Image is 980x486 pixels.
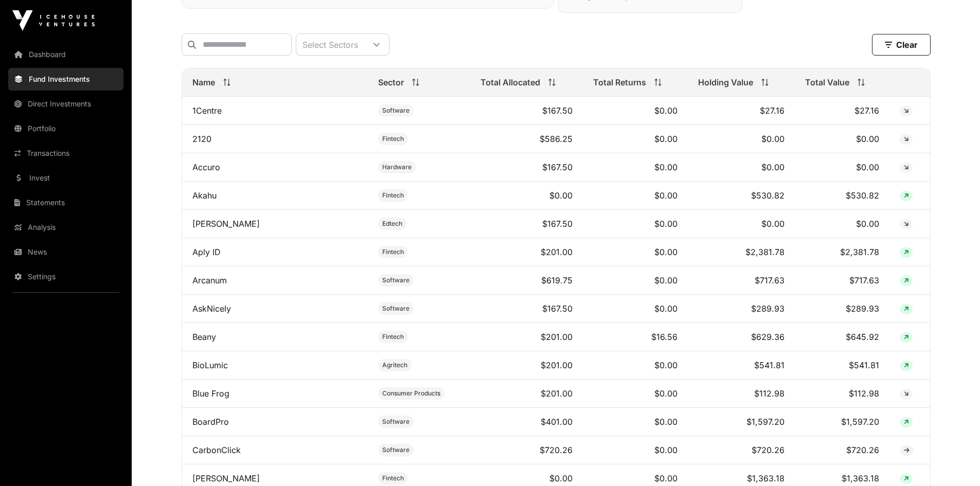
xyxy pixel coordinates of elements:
[192,388,229,399] a: Blue Frog
[382,220,402,228] span: Edtech
[795,436,889,464] td: $720.26
[688,125,795,153] td: $0.00
[192,247,221,257] a: Aply ID
[688,266,795,295] td: $717.63
[583,408,688,436] td: $0.00
[583,182,688,210] td: $0.00
[8,68,123,91] a: Fund Investments
[8,167,123,189] a: Invest
[688,408,795,436] td: $1,597.20
[382,106,409,115] span: Software
[795,238,889,266] td: $2,381.78
[698,76,753,88] span: Holding Value
[8,142,123,165] a: Transactions
[470,408,583,436] td: $401.00
[192,445,241,455] a: CarbonClick
[470,436,583,464] td: $720.26
[929,437,980,486] iframe: Chat Widget
[470,323,583,351] td: $201.00
[688,210,795,238] td: $0.00
[583,97,688,125] td: $0.00
[192,360,228,370] a: BioLumic
[795,408,889,436] td: $1,597.20
[192,332,216,342] a: Beany
[470,125,583,153] td: $586.25
[480,76,540,88] span: Total Allocated
[872,34,931,56] button: Clear
[192,275,227,285] a: Arcanum
[192,303,231,314] a: AskNicely
[192,190,217,201] a: Akahu
[688,380,795,408] td: $112.98
[378,76,404,88] span: Sector
[192,162,220,172] a: Accuro
[382,361,407,369] span: Agritech
[688,295,795,323] td: $289.93
[382,446,409,454] span: Software
[688,238,795,266] td: $2,381.78
[470,153,583,182] td: $167.50
[583,380,688,408] td: $0.00
[795,97,889,125] td: $27.16
[296,34,364,55] div: Select Sectors
[583,125,688,153] td: $0.00
[382,163,412,171] span: Hardware
[688,436,795,464] td: $720.26
[583,210,688,238] td: $0.00
[12,10,95,31] img: Icehouse Ventures Logo
[583,323,688,351] td: $16.56
[688,351,795,380] td: $541.81
[382,474,404,482] span: Fintech
[382,418,409,426] span: Software
[192,473,260,483] a: [PERSON_NAME]
[8,43,123,66] a: Dashboard
[382,333,404,341] span: Fintech
[795,351,889,380] td: $541.81
[795,210,889,238] td: $0.00
[470,380,583,408] td: $201.00
[688,323,795,351] td: $629.36
[470,351,583,380] td: $201.00
[795,153,889,182] td: $0.00
[382,389,440,398] span: Consumer Products
[795,125,889,153] td: $0.00
[382,135,404,143] span: Fintech
[795,295,889,323] td: $289.93
[583,436,688,464] td: $0.00
[8,93,123,115] a: Direct Investments
[8,265,123,288] a: Settings
[583,153,688,182] td: $0.00
[593,76,646,88] span: Total Returns
[583,295,688,323] td: $0.00
[583,238,688,266] td: $0.00
[795,380,889,408] td: $112.98
[382,276,409,284] span: Software
[8,216,123,239] a: Analysis
[192,134,211,144] a: 2120
[688,97,795,125] td: $27.16
[8,117,123,140] a: Portfolio
[795,323,889,351] td: $645.92
[382,248,404,256] span: Fintech
[192,219,260,229] a: [PERSON_NAME]
[795,266,889,295] td: $717.63
[470,97,583,125] td: $167.50
[688,182,795,210] td: $530.82
[192,76,215,88] span: Name
[688,153,795,182] td: $0.00
[382,191,404,200] span: Fintech
[795,182,889,210] td: $530.82
[470,210,583,238] td: $167.50
[805,76,849,88] span: Total Value
[192,417,229,427] a: BoardPro
[192,105,222,116] a: 1Centre
[382,304,409,313] span: Software
[8,241,123,263] a: News
[8,191,123,214] a: Statements
[470,266,583,295] td: $619.75
[470,295,583,323] td: $167.50
[470,182,583,210] td: $0.00
[583,266,688,295] td: $0.00
[583,351,688,380] td: $0.00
